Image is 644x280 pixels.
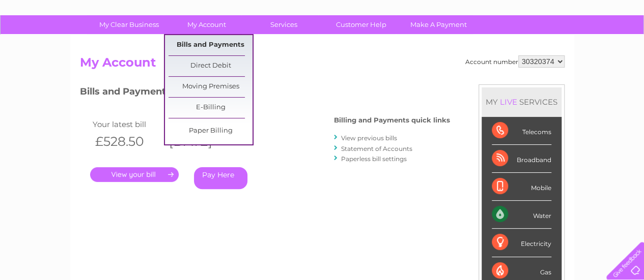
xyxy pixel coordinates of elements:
a: Telecoms [519,43,549,51]
a: Bills and Payments [169,35,253,55]
a: Direct Debit [169,56,253,76]
div: Electricity [492,229,551,257]
a: E-Billing [169,98,253,118]
a: Services [242,15,326,34]
a: My Account [164,15,248,34]
a: Pay Here [194,167,247,189]
a: Blog [555,43,570,51]
div: LIVE [498,97,519,107]
a: Contact [576,43,601,51]
div: MY SERVICES [482,87,562,116]
div: Clear Business is a trading name of Verastar Limited (registered in [GEOGRAPHIC_DATA] No. 3667643... [82,6,563,49]
h4: Billing and Payments quick links [334,116,450,124]
a: Paper Billing [169,121,253,141]
a: Customer Help [319,15,403,34]
a: Paperless bill settings [341,155,407,163]
a: Statement of Accounts [341,145,412,152]
h2: My Account [80,55,565,75]
a: Log out [610,43,634,51]
img: logo.png [22,26,74,57]
h3: Bills and Payments [80,84,450,102]
a: 0333 014 3131 [452,5,522,18]
div: Telecoms [492,117,551,145]
th: £528.50 [90,131,164,152]
div: Mobile [492,173,551,201]
td: Your latest bill [90,117,164,131]
a: My Clear Business [87,15,171,34]
a: Water [465,43,484,51]
a: . [90,167,179,182]
div: Broadband [492,145,551,173]
a: Moving Premises [169,77,253,97]
div: Water [492,201,551,229]
div: Account number [465,55,565,68]
a: Make A Payment [397,15,481,34]
a: Energy [490,43,513,51]
a: View previous bills [341,134,397,142]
